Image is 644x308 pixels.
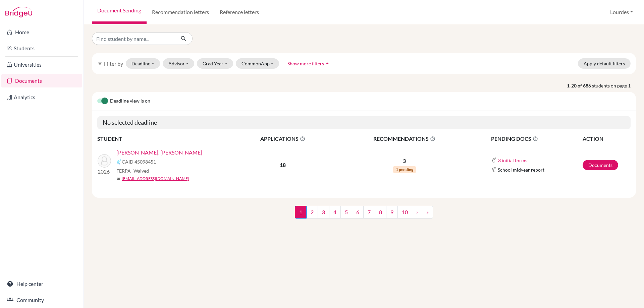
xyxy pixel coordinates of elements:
[236,58,279,69] button: CommonApp
[104,60,123,67] span: Filter by
[116,159,122,165] img: Common App logo
[491,167,496,172] img: Common App logo
[92,32,175,45] input: Find student by name...
[197,58,233,69] button: Grad Year
[582,134,631,143] th: ACTION
[295,206,307,219] span: 1
[592,82,636,89] span: students on page 1
[98,168,111,176] p: 2026
[110,97,150,105] span: Deadline view is on
[232,135,334,143] span: APPLICATIONS
[122,176,189,182] a: [EMAIL_ADDRESS][DOMAIN_NAME]
[607,6,636,18] button: Lourdes
[491,135,582,143] span: PENDING DOCS
[498,166,544,173] span: School midyear report
[122,158,156,165] span: CAID 45098451
[334,135,475,143] span: RECOMMENDATIONS
[116,167,149,174] span: FERPA
[280,162,286,168] b: 18
[1,42,82,55] a: Students
[422,206,433,219] a: »
[318,206,329,219] a: 3
[282,58,336,69] button: Show more filtersarrow_drop_up
[1,74,82,87] a: Documents
[375,206,386,219] a: 8
[578,58,631,69] button: Apply default filters
[386,206,398,219] a: 9
[116,177,120,181] span: mail
[1,277,82,291] a: Help center
[1,90,82,104] a: Analytics
[163,58,195,69] button: Advisor
[306,206,318,219] a: 2
[363,206,375,219] a: 7
[97,116,631,129] h5: No selected deadline
[97,134,231,143] th: STUDENT
[329,206,341,219] a: 4
[287,61,324,66] span: Show more filters
[334,157,475,165] p: 3
[1,58,82,71] a: Universities
[498,157,528,164] button: 3 initial forms
[116,148,202,157] a: [PERSON_NAME], [PERSON_NAME]
[583,160,618,170] a: Documents
[340,206,352,219] a: 5
[567,82,592,89] strong: 1-20 of 686
[126,58,160,69] button: Deadline
[412,206,422,219] a: ›
[397,206,412,219] a: 10
[295,206,433,224] nav: ...
[5,7,32,17] img: Bridge-U
[97,61,103,66] i: filter_list
[131,168,149,174] span: - Waived
[491,158,496,163] img: Common App logo
[1,293,82,307] a: Community
[393,166,416,173] span: 1 pending
[324,60,331,67] i: arrow_drop_up
[98,154,111,168] img: Castellá Falkenberg, Miranda
[1,25,82,39] a: Home
[352,206,364,219] a: 6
